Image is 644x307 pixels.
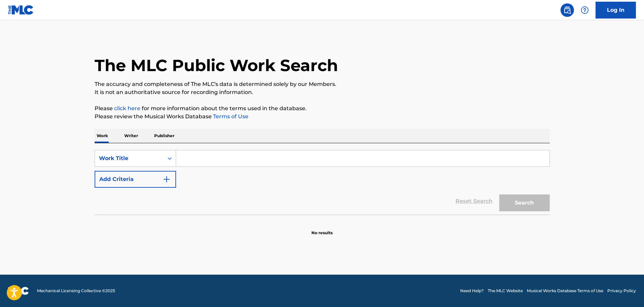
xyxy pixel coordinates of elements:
[607,288,636,294] a: Privacy Policy
[311,222,333,236] p: No results
[95,113,550,121] p: Please review the Musical Works Database
[8,287,29,295] img: logo
[578,3,591,17] div: Help
[152,129,176,143] p: Publisher
[95,129,110,143] p: Work
[95,104,550,113] p: Please for more information about the terms used in the database.
[122,129,140,143] p: Writer
[596,2,636,19] a: Log In
[8,5,34,15] img: MLC Logo
[610,275,644,307] iframe: Chat Widget
[95,55,338,75] h1: The MLC Public Work Search
[460,288,484,294] a: Need Help?
[163,175,171,183] img: 9d2ae6d4665cec9f34b9.svg
[99,154,160,162] div: Work Title
[114,105,140,112] a: click here
[563,6,571,14] img: search
[95,150,550,215] form: Search Form
[212,113,248,120] a: Terms of Use
[488,288,523,294] a: The MLC Website
[581,6,589,14] img: help
[527,288,603,294] a: Musical Works Database Terms of Use
[37,288,115,294] span: Mechanical Licensing Collective © 2025
[561,3,574,17] a: Public Search
[95,88,550,96] p: It is not an authoritative source for recording information.
[95,171,176,188] button: Add Criteria
[95,80,550,88] p: The accuracy and completeness of The MLC's data is determined solely by our Members.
